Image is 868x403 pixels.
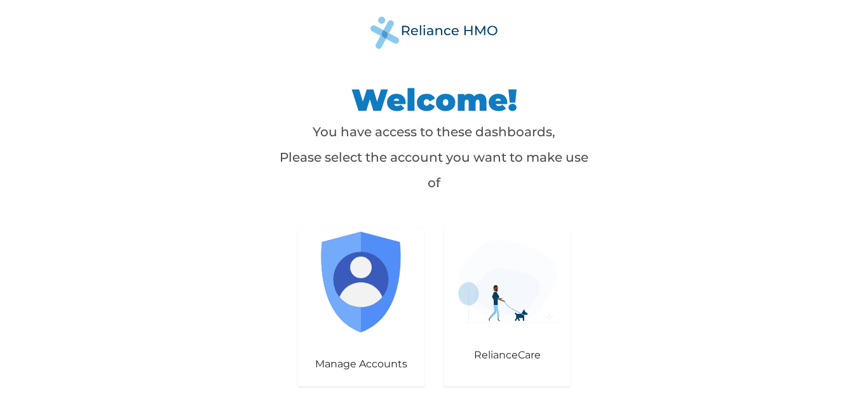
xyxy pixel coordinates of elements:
img: user [311,232,411,332]
h1: Welcome! [275,81,593,119]
p: Manage Accounts [311,358,411,370]
img: enrollee [457,240,557,323]
p: You have access to these dashboards, Please select the account you want to make use of [275,119,593,195]
p: RelianceCare [457,349,557,361]
img: RelianceHMO's Logo [370,17,498,49]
